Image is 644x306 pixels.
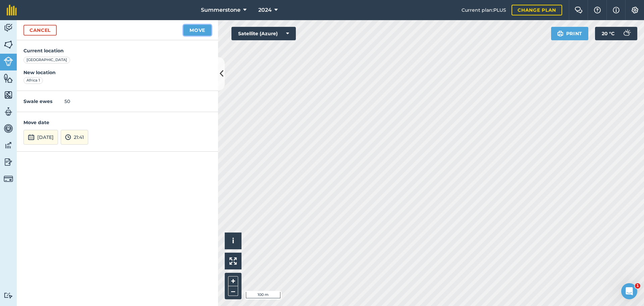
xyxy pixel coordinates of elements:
[4,292,13,299] img: svg+xml;base64,PD94bWwgdmVyc2lvbj0iMS4wIiBlbmNvZGluZz0idXRmLTgiPz4KPCEtLSBHZW5lcmF0b3I6IEFkb2JlIE...
[65,133,71,141] img: svg+xml;base64,PD94bWwgdmVyc2lvbj0iMS4wIiBlbmNvZGluZz0idXRmLTgiPz4KPCEtLSBHZW5lcmF0b3I6IEFkb2JlIE...
[613,6,620,14] img: svg+xml;base64,PHN2ZyB4bWxucz0iaHR0cDovL3d3dy53My5vcmcvMjAwMC9zdmciIHdpZHRoPSIxNyIgaGVpZ2h0PSIxNy...
[635,283,640,289] span: 1
[4,90,13,100] img: svg+xml;base64,PHN2ZyB4bWxucz0iaHR0cDovL3d3dy53My5vcmcvMjAwMC9zdmciIHdpZHRoPSI1NiIgaGVpZ2h0PSI2MC...
[225,233,241,249] button: i
[4,40,13,50] img: svg+xml;base64,PHN2ZyB4bWxucz0iaHR0cDovL3d3dy53My5vcmcvMjAwMC9zdmciIHdpZHRoPSI1NiIgaGVpZ2h0PSI2MC...
[4,157,13,167] img: svg+xml;base64,PD94bWwgdmVyc2lvbj0iMS4wIiBlbmNvZGluZz0idXRmLTgiPz4KPCEtLSBHZW5lcmF0b3I6IEFkb2JlIE...
[23,98,52,104] strong: Swale ewes
[23,69,211,76] h4: New location
[4,140,13,150] img: svg+xml;base64,PD94bWwgdmVyc2lvbj0iMS4wIiBlbmNvZGluZz0idXRmLTgiPz4KPCEtLSBHZW5lcmF0b3I6IEFkb2JlIE...
[183,25,211,36] button: Move
[23,47,211,54] h4: Current location
[631,7,639,13] img: A cog icon
[593,7,601,13] img: A question mark icon
[17,91,218,112] div: 50
[621,283,637,299] iframe: Intercom live chat
[7,5,17,15] img: fieldmargin Logo
[4,23,13,33] img: svg+xml;base64,PD94bWwgdmVyc2lvbj0iMS4wIiBlbmNvZGluZz0idXRmLTgiPz4KPCEtLSBHZW5lcmF0b3I6IEFkb2JlIE...
[23,57,70,63] div: [GEOGRAPHIC_DATA]
[231,27,296,40] button: Satellite (Azure)
[462,6,506,14] span: Current plan : PLUS
[23,130,58,145] button: [DATE]
[61,130,88,145] button: 21:41
[602,27,614,40] span: 20 ° C
[23,77,43,84] div: Africa 1
[512,5,562,15] a: Change plan
[595,27,637,40] button: 20 °C
[258,6,272,14] span: 2024
[4,123,13,134] img: svg+xml;base64,PD94bWwgdmVyc2lvbj0iMS4wIiBlbmNvZGluZz0idXRmLTgiPz4KPCEtLSBHZW5lcmF0b3I6IEFkb2JlIE...
[228,286,238,296] button: –
[557,30,563,38] img: svg+xml;base64,PHN2ZyB4bWxucz0iaHR0cDovL3d3dy53My5vcmcvMjAwMC9zdmciIHdpZHRoPSIxOSIgaGVpZ2h0PSIyNC...
[23,25,57,36] a: Cancel
[4,57,13,66] img: svg+xml;base64,PD94bWwgdmVyc2lvbj0iMS4wIiBlbmNvZGluZz0idXRmLTgiPz4KPCEtLSBHZW5lcmF0b3I6IEFkb2JlIE...
[28,133,35,141] img: svg+xml;base64,PD94bWwgdmVyc2lvbj0iMS4wIiBlbmNvZGluZz0idXRmLTgiPz4KPCEtLSBHZW5lcmF0b3I6IEFkb2JlIE...
[4,107,13,117] img: svg+xml;base64,PD94bWwgdmVyc2lvbj0iMS4wIiBlbmNvZGluZz0idXRmLTgiPz4KPCEtLSBHZW5lcmF0b3I6IEFkb2JlIE...
[201,6,240,14] span: Summerstone
[620,27,633,40] img: svg+xml;base64,PD94bWwgdmVyc2lvbj0iMS4wIiBlbmNvZGluZz0idXRmLTgiPz4KPCEtLSBHZW5lcmF0b3I6IEFkb2JlIE...
[229,257,237,265] img: Four arrows, one pointing top left, one top right, one bottom right and the last bottom left
[23,119,211,126] h4: Move date
[575,7,583,13] img: Two speech bubbles overlapping with the left bubble in the forefront
[551,27,589,40] button: Print
[4,174,13,184] img: svg+xml;base64,PD94bWwgdmVyc2lvbj0iMS4wIiBlbmNvZGluZz0idXRmLTgiPz4KPCEtLSBHZW5lcmF0b3I6IEFkb2JlIE...
[4,73,13,83] img: svg+xml;base64,PHN2ZyB4bWxucz0iaHR0cDovL3d3dy53My5vcmcvMjAwMC9zdmciIHdpZHRoPSI1NiIgaGVpZ2h0PSI2MC...
[228,276,238,286] button: +
[232,237,234,245] span: i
